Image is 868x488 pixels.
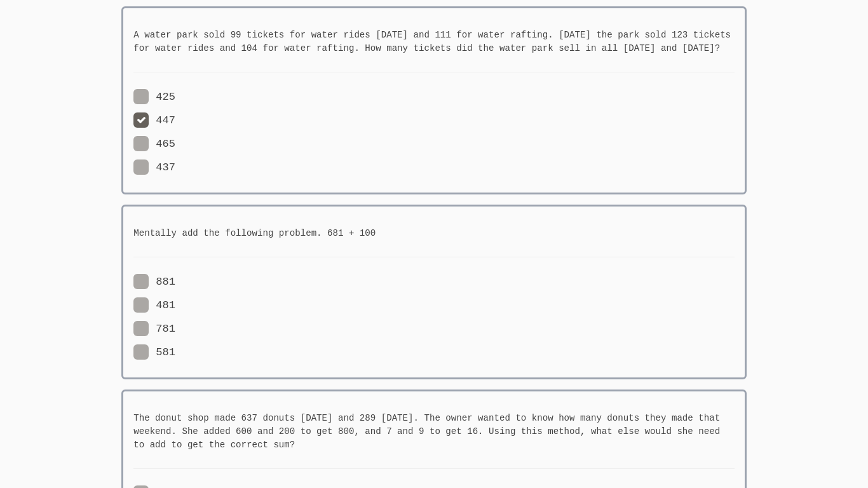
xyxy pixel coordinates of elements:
[133,321,175,337] label: 781
[133,159,175,176] label: 437
[133,344,175,361] label: 581
[133,412,735,452] h5: The donut shop made 637 donuts [DATE] and 289 [DATE]. The owner wanted to know how many donuts th...
[133,29,735,55] h5: A water park sold 99 tickets for water rides [DATE] and 111 for water rafting. [DATE] the park so...
[133,136,175,152] label: 465
[133,89,175,105] label: 425
[133,112,175,129] label: 447
[133,274,175,290] label: 881
[133,227,735,240] h5: Mentally add the following problem. 681 + 100
[133,297,175,314] label: 481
